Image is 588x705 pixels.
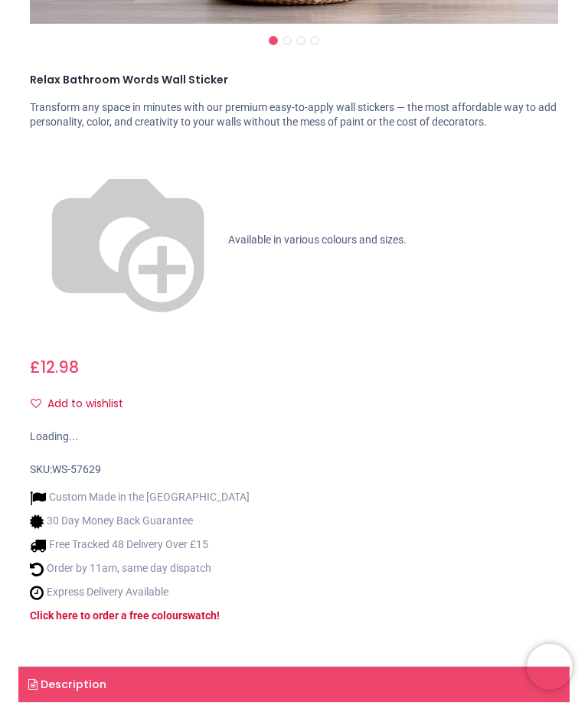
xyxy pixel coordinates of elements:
a: Click here to order a free colour [30,609,182,622]
a: ! [217,609,220,622]
span: WS-57629 [52,463,101,475]
li: 30 Day Money Back Guarantee [30,514,250,530]
p: Transform any space in minutes with our premium easy-to-apply wall stickers — the most affordable... [30,100,558,130]
img: color-wheel.png [30,142,226,338]
i: Add to wishlist [31,398,41,409]
a: Description [18,667,570,702]
li: Express Delivery Available [30,585,250,601]
span: 12.98 [41,356,79,378]
div: Loading... [30,429,558,445]
li: Free Tracked 48 Delivery Over £15 [30,537,250,553]
li: Custom Made in the [GEOGRAPHIC_DATA] [30,490,250,506]
span: Available in various colours and sizes. [228,233,407,246]
h1: Relax Bathroom Words Wall Sticker [30,73,558,88]
li: Order by 11am, same day dispatch [30,561,250,577]
a: swatch [182,609,217,622]
span: £ [30,357,79,379]
iframe: Brevo live chat [527,644,573,690]
div: SKU: [30,462,558,478]
button: Add to wishlistAdd to wishlist [30,391,136,417]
